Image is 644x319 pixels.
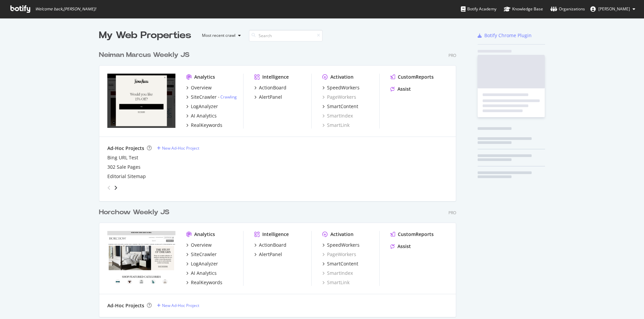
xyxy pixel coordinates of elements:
a: SpeedWorkers [322,242,360,248]
div: Overview [191,84,212,91]
img: horchow.com [107,231,175,285]
div: AlertPanel [259,251,282,258]
div: Most recent crawl [202,33,235,37]
div: Pro [448,210,456,216]
div: Intelligence [262,74,289,80]
a: PageWorkers [322,251,356,258]
div: Pro [448,53,456,58]
a: Crawling [220,94,237,100]
div: RealKeywords [191,122,222,129]
a: AlertPanel [254,251,282,258]
a: LogAnalyzer [186,103,218,110]
a: Overview [186,242,212,248]
a: ActionBoard [254,242,286,248]
div: AI Analytics [191,270,217,276]
div: SpeedWorkers [327,84,360,91]
div: SiteCrawler [191,251,217,258]
a: SiteCrawler- Crawling [186,94,237,100]
div: - [218,94,237,100]
div: New Ad-Hoc Project [162,303,199,308]
div: Ad-Hoc Projects [107,302,144,309]
a: SmartIndex [322,270,353,276]
div: Analytics [194,231,215,238]
div: angle-left [105,182,113,193]
div: RealKeywords [191,279,222,286]
div: Neiman Marcus Weekly JS [99,50,190,60]
a: PageWorkers [322,94,356,100]
a: LogAnalyzer [186,260,218,267]
div: Activation [330,74,354,80]
div: Assist [397,243,411,250]
a: SmartLink [322,279,350,286]
div: My Web Properties [99,29,191,42]
div: Ad-Hoc Projects [107,145,144,152]
a: SmartLink [322,122,350,129]
a: Editorial Sitemap [107,173,146,180]
a: 302 Sale Pages [107,164,141,170]
div: LogAnalyzer [191,260,218,267]
a: Overview [186,84,212,91]
a: Bing URL Test [107,154,138,161]
div: SiteCrawler [191,94,217,100]
div: SmartContent [327,260,358,267]
a: New Ad-Hoc Project [157,303,199,308]
img: neimanmarcus.com [107,74,175,128]
div: SpeedWorkers [327,242,360,248]
a: RealKeywords [186,279,222,286]
a: AI Analytics [186,270,217,276]
span: Alane Cruz [598,6,630,12]
div: Knowledge Base [504,6,543,12]
div: AI Analytics [191,112,217,119]
div: Analytics [194,74,215,80]
div: ActionBoard [259,84,286,91]
a: CustomReports [390,231,434,238]
a: Neiman Marcus Weekly JS [99,50,192,60]
a: SmartIndex [322,112,353,119]
a: SmartContent [322,260,358,267]
a: SmartContent [322,103,358,110]
a: New Ad-Hoc Project [157,145,199,151]
a: AlertPanel [254,94,282,100]
a: RealKeywords [186,122,222,129]
div: ActionBoard [259,242,286,248]
div: Assist [397,86,411,92]
div: SmartContent [327,103,358,110]
div: CustomReports [398,74,434,80]
a: CustomReports [390,74,434,80]
div: LogAnalyzer [191,103,218,110]
div: Botify Chrome Plugin [484,32,532,39]
a: Assist [390,243,411,250]
a: SpeedWorkers [322,84,360,91]
div: CustomReports [398,231,434,238]
a: AI Analytics [186,112,217,119]
a: Assist [390,86,411,92]
a: SiteCrawler [186,251,217,258]
div: Organizations [550,6,585,12]
a: Horchow Weekly JS [99,208,172,217]
span: Welcome back, [PERSON_NAME] ! [35,6,96,12]
a: ActionBoard [254,84,286,91]
div: Activation [330,231,354,238]
div: New Ad-Hoc Project [162,145,199,151]
a: Botify Chrome Plugin [478,32,532,39]
div: Overview [191,242,212,248]
div: Intelligence [262,231,289,238]
button: [PERSON_NAME] [585,4,641,14]
div: AlertPanel [259,94,282,100]
div: angle-right [113,184,118,191]
div: Horchow Weekly JS [99,208,169,217]
button: Most recent crawl [197,30,244,41]
div: Botify Academy [461,6,496,12]
input: Search [249,30,323,42]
